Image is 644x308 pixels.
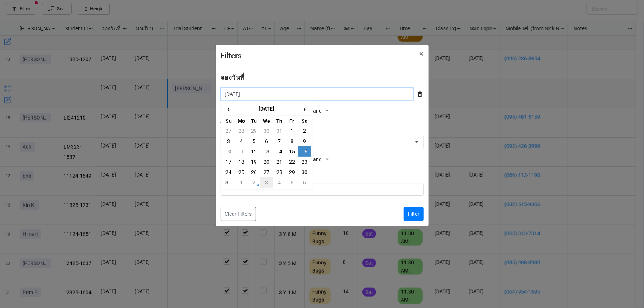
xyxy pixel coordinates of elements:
[221,50,403,62] div: Filters
[298,126,311,136] td: 2
[235,167,248,177] td: 25
[260,177,273,188] td: 3
[273,115,286,126] th: Th
[248,136,260,146] td: 5
[248,115,260,126] th: Tu
[223,126,235,136] td: 27
[248,167,260,177] td: 26
[273,157,286,167] td: 21
[235,115,248,126] th: Mo
[223,167,235,177] td: 24
[313,154,331,165] div: and
[298,177,311,188] td: 6
[299,103,310,115] span: ›
[223,177,235,188] td: 31
[260,126,273,136] td: 30
[260,115,273,126] th: We
[420,49,424,58] span: ×
[273,126,286,136] td: 31
[235,177,248,188] td: 1
[223,115,235,126] th: Su
[223,157,235,167] td: 17
[260,167,273,177] td: 27
[235,126,248,136] td: 28
[260,146,273,157] td: 13
[273,167,286,177] td: 28
[286,115,298,126] th: Fr
[273,136,286,146] td: 7
[260,136,273,146] td: 6
[298,167,311,177] td: 30
[298,115,311,126] th: Sa
[273,146,286,157] td: 14
[273,177,286,188] td: 4
[235,146,248,157] td: 11
[286,157,298,167] td: 22
[221,88,413,100] input: Date
[286,126,298,136] td: 1
[221,72,245,83] label: จองวันที่
[248,126,260,136] td: 29
[223,103,235,115] span: ‹
[223,146,235,157] td: 10
[298,157,311,167] td: 23
[286,167,298,177] td: 29
[298,146,311,157] td: 16
[248,177,260,188] td: 2
[221,207,256,221] button: Clear Filters
[286,177,298,188] td: 5
[313,105,331,117] div: and
[248,146,260,157] td: 12
[235,103,298,116] th: [DATE]
[298,136,311,146] td: 9
[260,157,273,167] td: 20
[235,157,248,167] td: 18
[286,136,298,146] td: 8
[248,157,260,167] td: 19
[235,136,248,146] td: 4
[286,146,298,157] td: 15
[223,136,235,146] td: 3
[404,207,424,221] button: Filter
